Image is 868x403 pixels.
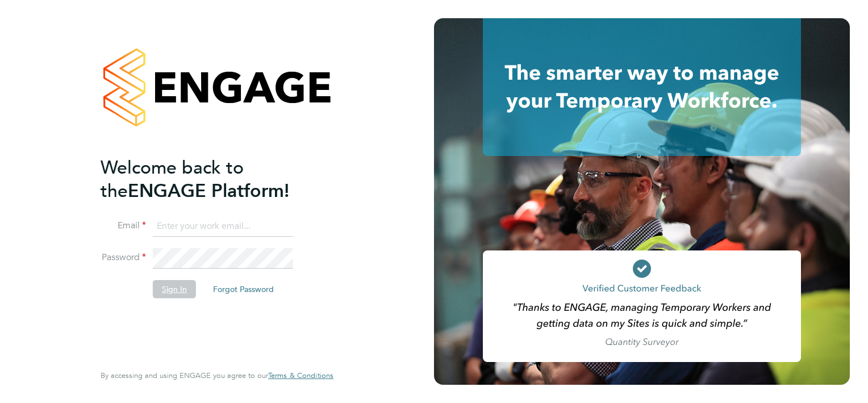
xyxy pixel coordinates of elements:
[268,371,333,380] a: Terms & Conditions
[101,156,322,203] h2: ENGAGE Platform!
[153,280,196,298] button: Sign In
[101,157,244,202] span: Welcome back to the
[101,220,146,232] label: Email
[101,252,146,264] label: Password
[204,280,283,298] button: Forgot Password
[101,371,333,380] span: By accessing and using ENGAGE you agree to our
[153,216,293,237] input: Enter your work email...
[268,371,333,380] span: Terms & Conditions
